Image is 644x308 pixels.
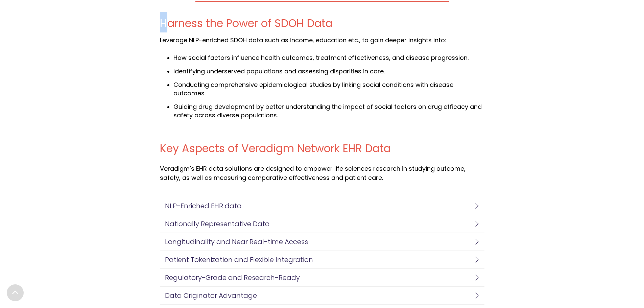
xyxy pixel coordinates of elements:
a: Nationally Representative Data [160,215,484,233]
a: Regulatory-Grade and Research-Ready [160,269,484,286]
h4: Longitudinality and Near Real-time Access [165,238,476,245]
h4: Nationally Representative Data [165,220,476,228]
span: Harness the Power of SDOH Data [160,16,333,31]
h4: Regulatory-Grade and Research-Ready [165,274,476,281]
span: Conducting comprehensive epidemiological studies by linking social conditions with disease outcomes. [173,80,453,97]
p: Leverage NLP-enriched SDOH data such as income, education etc., to gain deeper insights into: [160,35,484,45]
a: Longitudinality and Near Real-time Access [160,233,484,251]
span: Key Aspects of Veradigm Network EHR Data [160,141,391,156]
h4: Patient Tokenization and Flexible Integration [165,256,476,263]
span: Veradigm’s EHR data solutions are designed to empower life sciences research in studying outcome,... [160,164,466,182]
span: Guiding drug development by better understanding the impact of social factors on drug efficacy an... [173,102,482,119]
span: How social factors influence health outcomes, treatment effectiveness, and disease progression. [173,53,469,62]
iframe: Drift Chat Widget [514,259,636,300]
a: Patient Tokenization and Flexible Integration [160,251,484,268]
a: NLP-Enriched EHR data [160,197,484,215]
a: Data Originator Advantage [160,287,484,304]
h4: NLP-Enriched EHR data [165,202,476,210]
h4: Data Originator Advantage [165,292,476,299]
span: Identifying underserved populations and assessing disparities in care. [173,67,385,75]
